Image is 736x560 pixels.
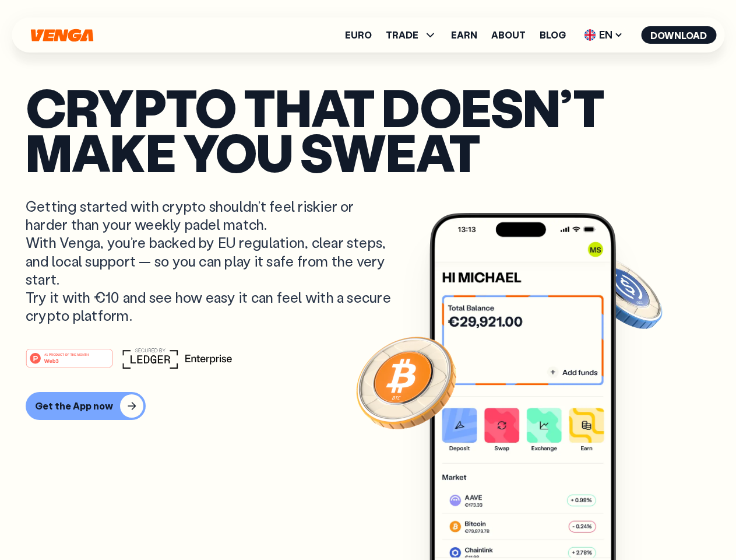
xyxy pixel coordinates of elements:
[44,358,59,364] tspan: Web3
[540,30,566,40] a: Blog
[581,251,665,335] img: USDC coin
[29,29,94,42] svg: Home
[44,353,89,356] tspan: #1 PRODUCT OF THE MONTH
[584,29,596,41] img: flag-uk
[580,26,627,44] span: EN
[345,30,372,40] a: Euro
[26,85,710,174] p: Crypto that doesn’t make you sweat
[641,26,716,44] button: Download
[26,392,710,420] a: Get the App now
[35,400,113,412] div: Get the App now
[26,355,113,370] a: #1 PRODUCT OF THE MONTHWeb3
[491,30,526,40] a: About
[354,330,459,435] img: Bitcoin
[26,392,146,420] button: Get the App now
[386,30,418,40] span: TRADE
[451,30,477,40] a: Earn
[386,28,437,42] span: TRADE
[26,197,394,324] p: Getting started with crypto shouldn’t feel riskier or harder than your weekly padel match. With V...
